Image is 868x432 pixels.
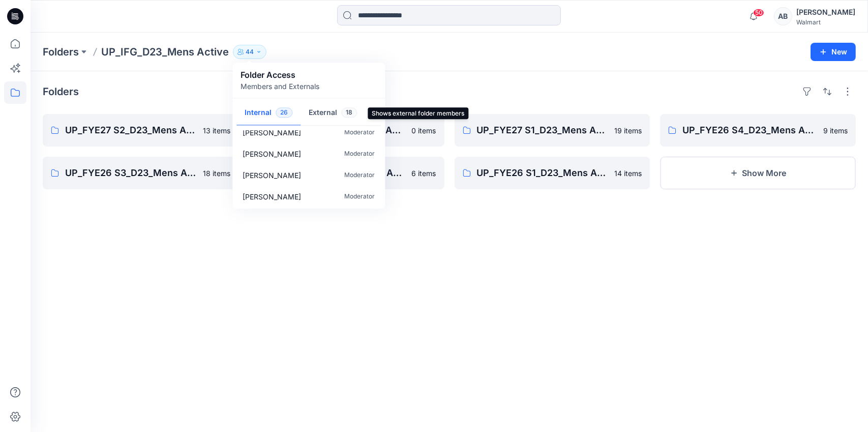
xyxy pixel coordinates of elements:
[65,123,197,137] p: UP_FYE27 S2_D23_Mens Active - IFG
[246,46,254,57] p: 44
[774,7,792,25] div: AB
[341,107,357,118] span: 18
[823,125,848,136] p: 9 items
[234,186,383,207] a: [PERSON_NAME]Moderator
[344,191,375,202] p: Moderator
[412,125,436,136] p: 0 items
[412,168,436,179] p: 6 items
[243,191,301,202] p: Harisankar Radhakrishna
[241,69,319,81] p: Folder Access
[203,125,230,136] p: 13 items
[455,157,650,189] a: UP_FYE26 S1_D23_Mens Active - IFG14 items
[234,143,383,164] a: [PERSON_NAME]Moderator
[344,149,375,159] p: Moderator
[236,100,301,126] button: Internal
[796,6,855,18] div: [PERSON_NAME]
[477,166,609,180] p: UP_FYE26 S1_D23_Mens Active - IFG
[43,45,79,59] a: Folders
[243,170,301,181] p: Maren Hall
[101,45,229,59] p: UP_IFG_D23_Mens Active
[243,127,301,138] p: Dana Dykes
[477,123,609,137] p: UP_FYE27 S1_D23_Mens Active - IFG
[301,100,365,126] button: External
[660,114,856,147] a: UP_FYE26 S4_D23_Mens Active - IFG9 items
[65,166,197,180] p: UP_FYE26 S3_D23_Mens Active - IFG
[344,127,375,138] p: Moderator
[753,9,764,17] span: 50
[614,125,642,136] p: 19 items
[344,170,375,181] p: Moderator
[811,43,856,61] button: New
[234,122,383,143] a: [PERSON_NAME]Moderator
[234,164,383,186] a: [PERSON_NAME]Moderator
[233,45,266,59] button: 44
[43,157,238,189] a: UP_FYE26 S3_D23_Mens Active - IFG18 items
[43,114,238,147] a: UP_FYE27 S2_D23_Mens Active - IFG13 items
[796,18,855,26] div: Walmart
[43,85,79,98] h4: Folders
[203,168,230,179] p: 18 items
[660,157,856,189] button: Show More
[276,107,292,118] span: 26
[614,168,642,179] p: 14 items
[455,114,650,147] a: UP_FYE27 S1_D23_Mens Active - IFG19 items
[682,123,817,137] p: UP_FYE26 S4_D23_Mens Active - IFG
[241,81,319,92] p: Members and Externals
[243,149,301,159] p: Maria Lopez Hernandez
